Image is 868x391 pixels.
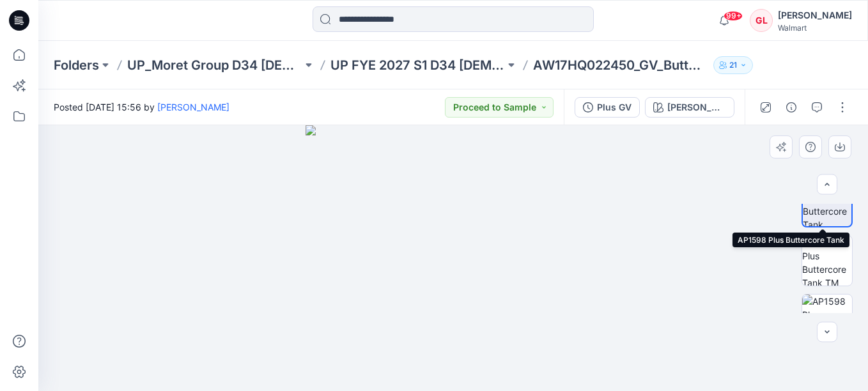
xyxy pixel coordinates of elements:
[54,100,229,114] span: Posted [DATE] 15:56 by
[533,56,708,74] p: AW17HQ022450_GV_ButterCore Tank - LY Carryover
[778,23,852,33] div: Walmart
[597,100,632,114] div: Plus GV
[781,97,802,118] button: Details
[750,9,773,32] div: GL
[778,8,852,23] div: [PERSON_NAME]
[54,56,99,74] a: Folders
[157,102,229,112] a: [PERSON_NAME]
[127,56,302,74] a: UP_Moret Group D34 [DEMOGRAPHIC_DATA] Active
[724,11,743,21] span: 99+
[713,56,753,74] button: 21
[802,295,852,344] img: AP1598 Plus Buttercore Tank PM
[802,236,852,286] img: AP1598 Plus Buttercore Tank TM
[667,100,726,114] div: [PERSON_NAME] DD
[729,58,737,72] p: 21
[575,97,640,118] button: Plus GV
[645,97,734,118] button: [PERSON_NAME] DD
[330,56,506,74] a: UP FYE 2027 S1 D34 [DEMOGRAPHIC_DATA] Active [PERSON_NAME]
[306,125,601,391] img: eyJhbGciOiJIUzI1NiIsImtpZCI6IjAiLCJzbHQiOiJzZXMiLCJ0eXAiOiJKV1QifQ.eyJkYXRhIjp7InR5cGUiOiJzdG9yYW...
